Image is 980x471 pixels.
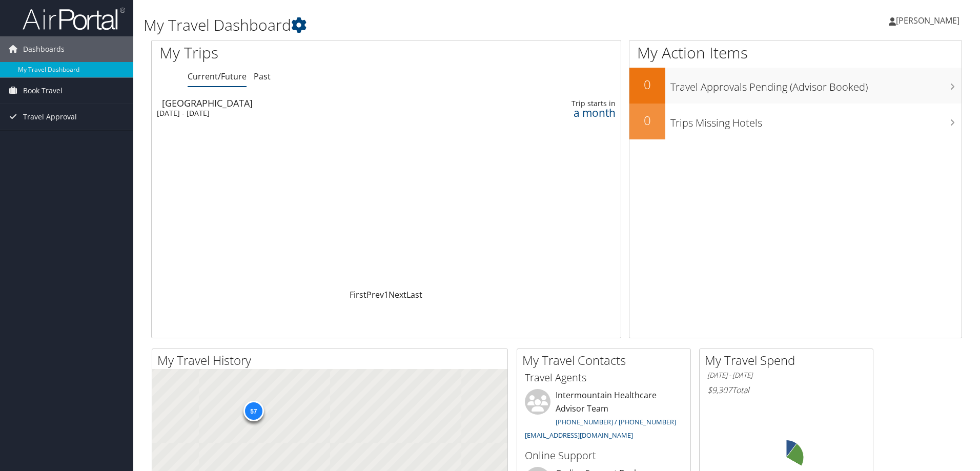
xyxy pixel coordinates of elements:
[629,68,962,104] a: 0Travel Approvals Pending (Advisor Booked)
[188,71,247,82] a: Current/Future
[406,289,422,300] a: Last
[556,417,676,426] a: [PHONE_NUMBER] / [PHONE_NUMBER]
[522,352,690,369] h2: My Travel Contacts
[23,7,125,31] img: airportal-logo.png
[629,112,665,129] h2: 0
[705,352,873,369] h2: My Travel Spend
[162,98,446,108] div: [GEOGRAPHIC_DATA]
[525,448,683,463] h3: Online Support
[23,104,77,130] span: Travel Approval
[366,289,384,300] a: Prev
[707,384,865,396] h6: Total
[629,42,962,64] h1: My Action Items
[384,289,389,300] a: 1
[507,108,616,117] div: a month
[254,71,271,82] a: Past
[507,99,616,108] div: Trip starts in
[670,75,962,94] h3: Travel Approvals Pending (Advisor Booked)
[157,109,441,118] div: [DATE] - [DATE]
[350,289,366,300] a: First
[23,36,65,62] span: Dashboards
[144,14,695,36] h1: My Travel Dashboard
[629,76,665,93] h2: 0
[629,104,962,139] a: 0Trips Missing Hotels
[157,352,507,369] h2: My Travel History
[889,5,970,36] a: [PERSON_NAME]
[707,384,732,396] span: $9,307
[389,289,406,300] a: Next
[525,371,683,385] h3: Travel Agents
[525,431,633,440] a: [EMAIL_ADDRESS][DOMAIN_NAME]
[23,78,63,104] span: Book Travel
[520,389,688,444] li: Intermountain Healthcare Advisor Team
[159,42,418,64] h1: My Trips
[896,15,959,26] span: [PERSON_NAME]
[243,401,263,421] div: 57
[707,371,865,380] h6: [DATE] - [DATE]
[670,111,962,130] h3: Trips Missing Hotels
